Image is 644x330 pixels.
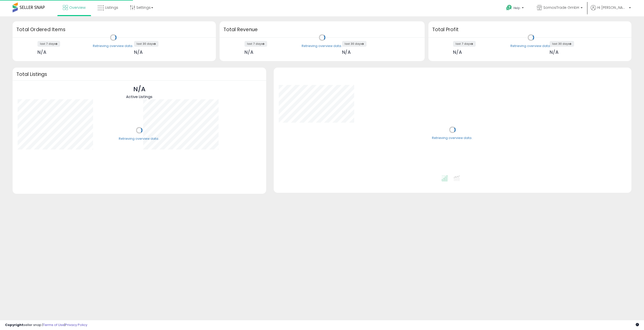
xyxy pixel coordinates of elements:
span: Help [513,6,520,10]
span: Overview [69,5,86,10]
div: Retrieving overview data.. [432,136,473,140]
div: Retrieving overview data.. [302,44,343,48]
span: SomosTrade GmbH [543,5,579,10]
a: Help [502,1,529,16]
a: Hi [PERSON_NAME] [591,5,631,16]
div: Retrieving overview data.. [510,44,551,48]
div: Retrieving overview data.. [93,44,134,48]
span: Hi [PERSON_NAME] [597,5,627,10]
div: Retrieving overview data.. [119,136,160,141]
span: Listings [105,5,118,10]
i: Get Help [506,5,512,11]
